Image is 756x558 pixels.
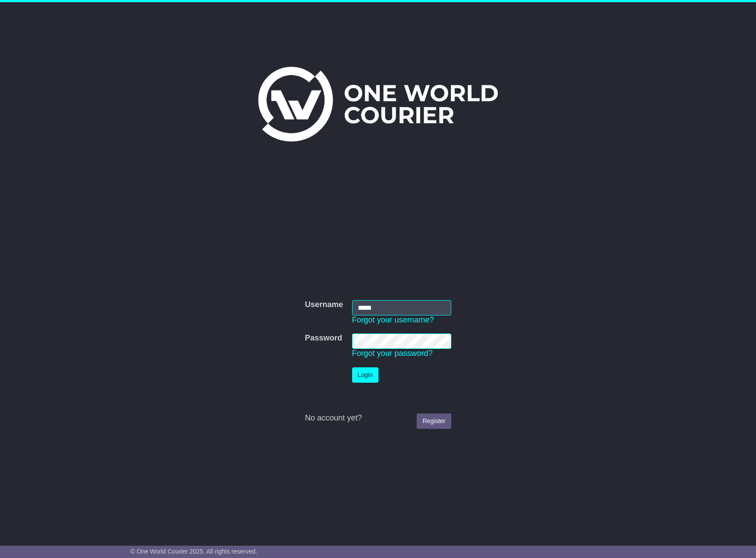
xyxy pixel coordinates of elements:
[130,548,257,555] span: © One World Courier 2025. All rights reserved.
[305,333,342,343] label: Password
[417,413,451,429] a: Register
[352,349,433,358] a: Forgot your password?
[352,315,434,324] a: Forgot your username?
[352,367,378,383] button: Login
[258,67,498,141] img: One World
[305,413,451,423] div: No account yet?
[305,300,343,310] label: Username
